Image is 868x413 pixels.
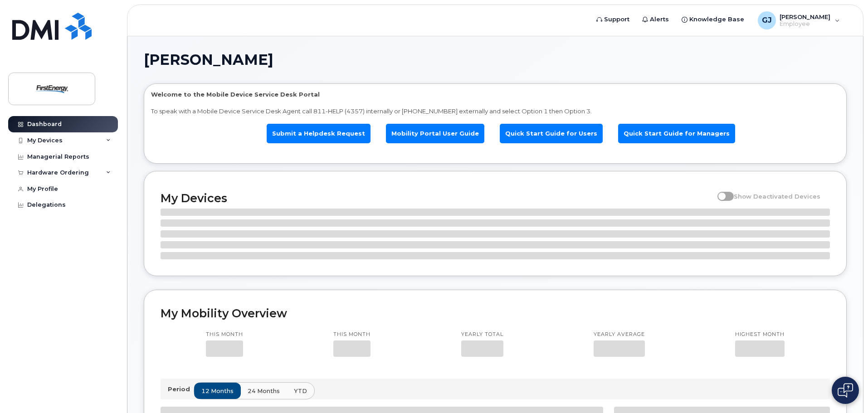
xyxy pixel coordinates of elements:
h2: My Mobility Overview [161,306,830,320]
p: This month [333,331,371,338]
a: Mobility Portal User Guide [386,124,484,143]
span: [PERSON_NAME] [144,53,273,67]
span: YTD [294,387,307,395]
p: Period [168,385,194,394]
p: Highest month [735,331,785,338]
a: Submit a Helpdesk Request [267,124,371,143]
a: Quick Start Guide for Users [500,124,603,143]
span: 24 months [248,387,280,395]
input: Show Deactivated Devices [717,188,725,195]
h2: My Devices [161,191,713,205]
p: Welcome to the Mobile Device Service Desk Portal [151,90,839,99]
img: Open chat [838,383,853,398]
a: Quick Start Guide for Managers [618,124,735,143]
p: This month [206,331,243,338]
p: To speak with a Mobile Device Service Desk Agent call 811-HELP (4357) internally or [PHONE_NUMBER... [151,107,839,116]
p: Yearly average [594,331,645,338]
p: Yearly total [461,331,503,338]
span: Show Deactivated Devices [734,193,820,200]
